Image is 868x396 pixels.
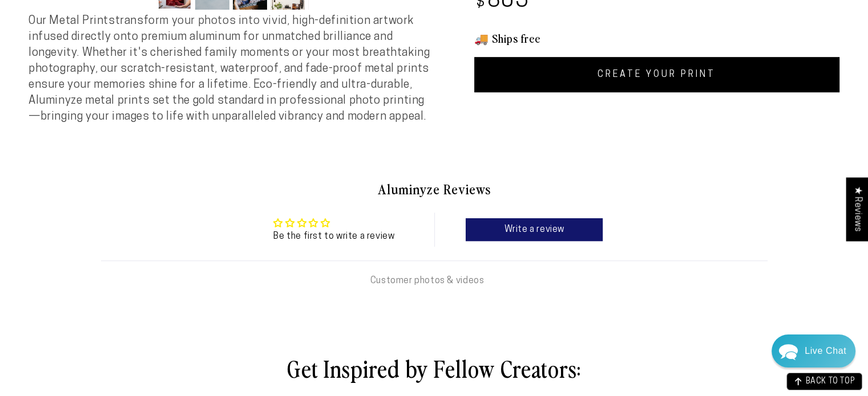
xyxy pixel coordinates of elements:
[805,334,846,368] div: Contact Us Directly
[474,57,840,92] a: CREATE YOUR PRINT
[805,378,855,386] span: BACK TO TOP
[273,230,394,243] div: Be the first to write a review
[370,275,484,287] div: Customer photos & videos
[474,31,840,46] h3: 🚚 Ships free
[29,15,430,123] span: Our Metal Prints transform your photos into vivid, high-definition artwork infused directly onto ...
[846,177,868,240] div: Click to open Judge.me floating reviews tab
[772,334,855,368] div: Chat widget toggle
[114,353,754,383] h2: Get Inspired by Fellow Creators:
[466,218,603,241] a: Write a review
[101,179,768,199] h2: Aluminyze Reviews
[273,217,394,230] div: Average rating is 0.00 stars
